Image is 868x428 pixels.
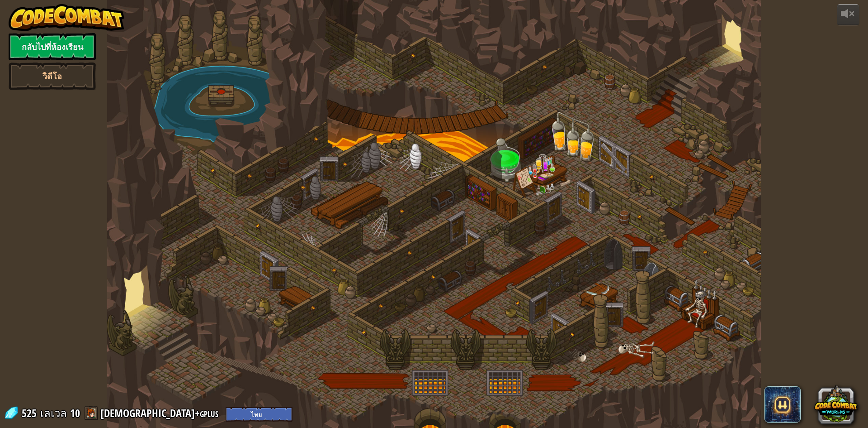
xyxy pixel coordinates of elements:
span: 10 [70,406,80,420]
span: เลเวล [40,406,67,421]
a: วิดีโอ [9,63,96,90]
a: [DEMOGRAPHIC_DATA]+gplus [100,406,221,420]
img: CodeCombat - Learn how to code by playing a game [9,4,124,31]
a: กลับไปที่ห้องเรียน [9,33,96,60]
button: ปรับระดับเสียง [837,4,859,25]
span: 525 [22,406,39,420]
